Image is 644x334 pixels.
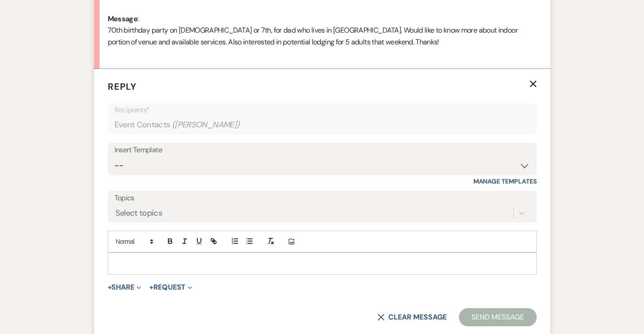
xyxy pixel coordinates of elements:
b: Message [108,14,138,24]
a: Manage Templates [473,177,537,185]
div: Event Contacts [114,116,530,134]
button: Request [149,284,192,291]
span: + [108,284,112,291]
span: + [149,284,153,291]
button: Send Message [459,308,536,326]
span: Reply [108,81,137,92]
p: Recipients* [114,104,530,116]
span: ( [PERSON_NAME] ) [172,119,240,131]
button: Clear message [377,314,446,321]
div: Select topics [115,207,162,219]
label: Topics [114,192,530,205]
div: Insert Template [114,144,530,157]
button: Share [108,284,142,291]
